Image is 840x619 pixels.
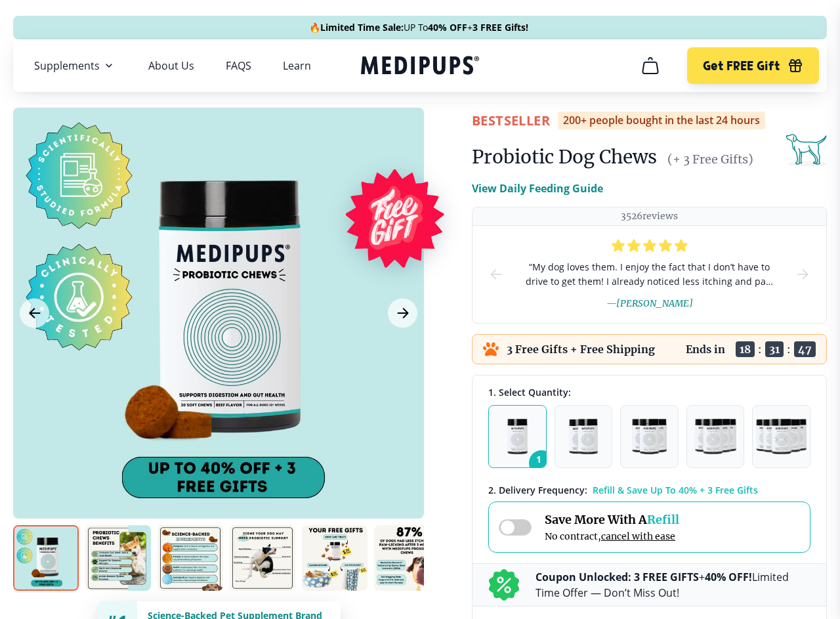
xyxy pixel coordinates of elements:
[309,21,528,34] span: 🔥 UP To +
[488,405,547,468] button: 1
[647,512,679,527] span: Refill
[488,226,504,323] button: prev-slide
[157,525,223,591] img: Probiotic Dog Chews | Natural Dog Supplements
[529,450,554,475] span: 1
[795,226,810,323] button: next-slide
[302,525,367,591] img: Probiotic Dog Chews | Natural Dog Supplements
[606,297,693,309] span: — [PERSON_NAME]
[686,343,725,356] p: Ends in
[226,59,251,72] a: FAQS
[635,50,666,81] button: cart
[695,419,736,454] img: Pack of 4 - Natural Dog Supplements
[34,58,117,74] button: Supplements
[545,530,679,542] span: No contract,
[794,341,816,357] span: 47
[472,181,603,196] p: View Daily Feeding Guide
[148,59,194,72] a: About Us
[736,341,755,357] span: 18
[758,343,762,356] span: :
[621,210,678,223] p: 3526 reviews
[545,512,679,527] span: Save More With A
[230,525,295,591] img: Probiotic Dog Chews | Natural Dog Supplements
[20,299,49,328] button: Previous Image
[593,484,758,496] span: Refill & Save Up To 40% + 3 Free Gifts
[703,58,780,74] span: Get FREE Gift
[374,525,440,591] img: Probiotic Dog Chews | Natural Dog Supplements
[765,341,784,357] span: 31
[558,112,765,129] div: 200+ people bought in the last 24 hours
[472,145,657,169] h1: Probiotic Dog Chews
[388,299,417,328] button: Next Image
[488,484,587,496] span: 2 . Delivery Frequency:
[535,570,699,584] b: Coupon Unlocked: 3 FREE GIFTS
[705,570,752,584] b: 40% OFF!
[85,525,151,591] img: Probiotic Dog Chews | Natural Dog Supplements
[472,112,550,129] span: BestSeller
[601,530,675,542] span: cancel with ease
[34,59,100,72] span: Supplements
[787,343,791,356] span: :
[535,569,810,601] p: + Limited Time Offer — Don’t Miss Out!
[507,419,528,454] img: Pack of 1 - Natural Dog Supplements
[525,260,774,289] span: “ My dog loves them. I enjoy the fact that I don’t have to drive to get them! I already noticed l...
[13,525,79,591] img: Probiotic Dog Chews | Natural Dog Supplements
[687,47,819,84] button: Get FREE Gift
[667,152,753,167] span: (+ 3 Free Gifts)
[283,59,311,72] a: Learn
[507,343,655,356] p: 3 Free Gifts + Free Shipping
[569,419,598,454] img: Pack of 2 - Natural Dog Supplements
[361,53,479,80] a: Medipups
[756,419,807,454] img: Pack of 5 - Natural Dog Supplements
[632,419,667,454] img: Pack of 3 - Natural Dog Supplements
[488,386,810,398] div: 1. Select Quantity:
